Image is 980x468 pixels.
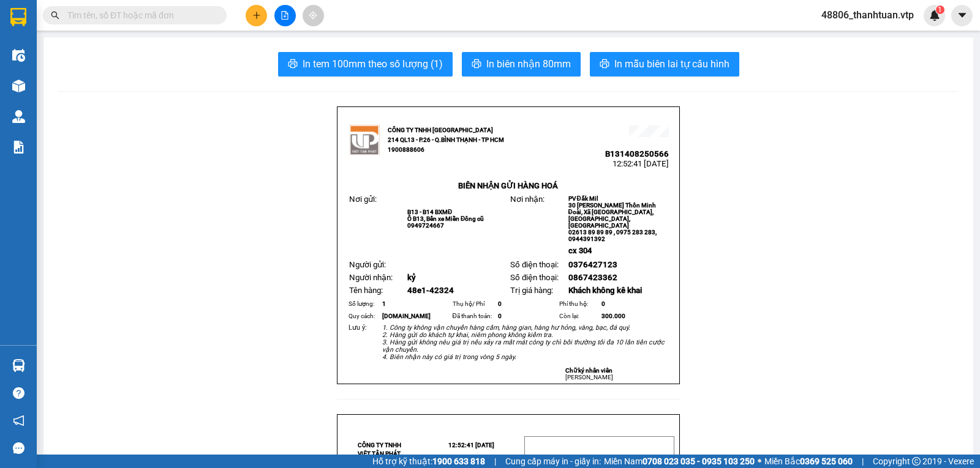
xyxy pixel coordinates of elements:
span: Lưu ý: [349,324,367,332]
span: 0 [498,313,502,319]
span: [PERSON_NAME] [565,374,613,381]
img: logo [349,125,380,155]
td: Đã thanh toán: [451,310,497,322]
button: aim [303,5,324,26]
span: In mẫu biên lai tự cấu hình [614,56,729,72]
img: solution-icon [12,141,25,154]
td: Thụ hộ/ Phí [451,298,497,310]
span: printer [288,59,298,70]
span: | [862,455,864,468]
span: Trị giá hàng: [510,286,553,295]
span: file-add [281,11,289,20]
span: PV Đắk Mil [568,195,598,202]
span: copyright [912,457,921,466]
img: warehouse-icon [12,49,25,62]
strong: 1900 633 818 [432,456,485,466]
span: [DOMAIN_NAME] [382,313,431,319]
button: caret-down [951,5,973,26]
img: logo-vxr [10,8,26,26]
span: 02613 89 89 89 , 0975 283 283, 0944391392 [568,229,657,242]
span: search [51,11,59,20]
span: question-circle [13,387,24,399]
span: Cung cấp máy in - giấy in: [505,455,601,468]
span: aim [309,11,317,20]
span: 30 [PERSON_NAME] Thôn Minh Đoài, Xã [GEOGRAPHIC_DATA], [GEOGRAPHIC_DATA], [GEOGRAPHIC_DATA] [568,202,656,229]
span: kỷ [407,273,416,282]
span: 0376427123 [568,260,617,269]
td: Số lượng: [347,298,380,310]
span: Nơi gửi: [349,195,377,204]
span: Số điện thoại: [510,260,559,269]
span: Người nhận: [349,273,393,282]
span: Nơi nhận: [510,195,545,204]
span: B13 - B14 BXMĐ [407,209,452,215]
span: 0 [498,300,502,307]
span: Người gửi: [349,260,386,269]
sup: 1 [936,6,944,14]
span: printer [472,59,481,70]
button: printerIn biên nhận 80mm [462,52,581,76]
strong: CÔNG TY TNHH VIỆT TÂN PHÁT [358,442,401,457]
span: In tem 100mm theo số lượng (1) [303,56,443,72]
span: 12:52:41 [DATE] [448,442,494,448]
strong: CÔNG TY TNHH [GEOGRAPHIC_DATA] 214 QL13 - P.26 - Q.BÌNH THẠNH - TP HCM 1900888606 [388,127,504,153]
span: Miền Nam [604,455,755,468]
span: 0867423362 [568,273,617,282]
input: Tìm tên, số ĐT hoặc mã đơn [67,9,212,22]
img: warehouse-icon [12,359,25,372]
span: ⚪️ [758,459,761,464]
button: printerIn tem 100mm theo số lượng (1) [278,52,453,76]
span: 1 [938,6,942,14]
button: file-add [274,5,296,26]
span: plus [252,11,261,20]
img: warehouse-icon [12,80,25,92]
span: Miền Bắc [764,455,853,468]
span: 48e1-42324 [407,286,454,295]
span: Tên hàng: [349,286,383,295]
span: In biên nhận 80mm [486,56,571,72]
button: plus [246,5,267,26]
span: 12:52:41 [DATE] [612,159,669,168]
span: | [494,455,496,468]
span: Hỗ trợ kỹ thuật: [372,455,485,468]
td: Còn lại: [557,310,600,322]
strong: Chữ ký nhân viên [565,367,612,374]
span: cx 304 [568,246,592,255]
span: 0 [601,300,605,307]
span: 48806_thanhtuan.vtp [812,7,924,23]
td: Quy cách: [347,310,380,322]
span: notification [13,415,24,426]
span: Ô B13, Bến xe Miền Đông cũ [407,215,484,222]
span: 300.000 [601,313,625,319]
span: 1 [382,300,386,307]
td: Phí thu hộ: [557,298,600,310]
span: message [13,442,24,454]
img: warehouse-icon [12,110,25,123]
img: icon-new-feature [929,10,940,21]
span: Khách không kê khai [568,286,642,295]
span: printer [600,59,609,70]
em: 1. Công ty không vận chuyển hàng cấm, hàng gian, hàng hư hỏng, vàng, bạc, đá quý. 2. Hàng gửi do ... [382,324,665,361]
strong: BIÊN NHẬN GỬI HÀNG HOÁ [458,181,558,190]
span: Số điện thoại: [510,273,559,282]
span: B131408250566 [605,149,669,158]
span: 0949724667 [407,222,444,229]
span: caret-down [957,10,968,21]
strong: 0708 023 035 - 0935 103 250 [643,456,755,466]
strong: 0369 525 060 [800,456,853,466]
button: printerIn mẫu biên lai tự cấu hình [590,52,739,76]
